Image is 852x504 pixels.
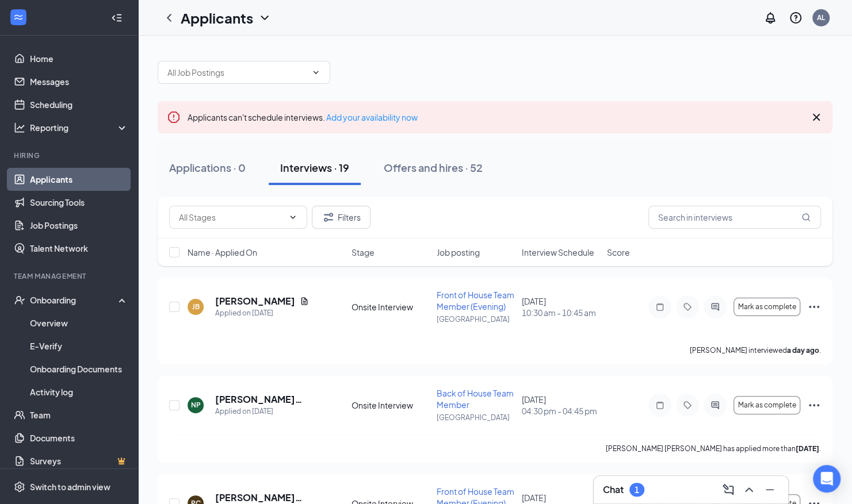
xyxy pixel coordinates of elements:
svg: ChevronDown [311,68,320,77]
svg: WorkstreamLogo [13,11,24,23]
svg: Filter [322,210,335,224]
svg: MagnifyingGlass [801,213,811,222]
div: Team Management [14,271,126,281]
svg: QuestionInfo [789,11,803,25]
svg: Analysis [14,122,25,133]
h5: [PERSON_NAME] [PERSON_NAME] [215,393,320,406]
svg: Ellipses [807,398,821,412]
div: Applied on [DATE] [215,406,320,417]
div: 1 [635,485,639,495]
span: Stage [351,247,374,258]
div: Offers and hires · 52 [384,160,483,175]
h5: [PERSON_NAME] [215,295,295,307]
a: E-Verify [30,334,128,357]
svg: UserCheck [14,294,25,306]
span: Mark as complete [738,303,796,311]
svg: Tag [681,401,694,410]
svg: ChevronUp [742,483,756,497]
input: Search in interviews [648,206,821,229]
div: NP [191,400,201,410]
a: Sourcing Tools [30,191,128,214]
div: Onsite Interview [351,301,429,313]
p: [GEOGRAPHIC_DATA] [437,413,515,422]
div: Reporting [30,122,129,133]
a: Activity log [30,380,128,403]
span: Applicants can't schedule interviews. [188,112,418,122]
span: 04:30 pm - 04:45 pm [522,405,600,417]
button: Mark as complete [733,298,800,316]
svg: ChevronDown [288,213,297,222]
a: Applicants [30,168,128,191]
input: All Job Postings [167,66,307,79]
button: ChevronUp [740,480,758,499]
b: [DATE] [796,444,819,453]
h5: [PERSON_NAME] [PERSON_NAME] [215,491,320,504]
svg: Minimize [763,483,777,497]
div: Onboarding [30,294,119,306]
button: Minimize [761,480,779,499]
svg: ActiveChat [708,302,722,311]
a: Add your availability now [326,112,418,122]
h1: Applicants [181,8,253,28]
div: [DATE] [522,295,600,318]
svg: ChevronLeft [162,11,176,25]
button: Filter Filters [312,206,370,229]
p: [PERSON_NAME] [PERSON_NAME] has applied more than . [606,444,821,453]
b: a day ago [787,346,819,355]
button: Mark as complete [733,396,800,414]
span: Back of House Team Member [437,388,514,410]
span: 10:30 am - 10:45 am [522,307,600,318]
input: All Stages [179,211,284,224]
svg: ComposeMessage [721,483,735,497]
a: Team [30,403,128,426]
div: Hiring [14,151,126,160]
div: Switch to admin view [30,481,110,493]
span: Interview Schedule [522,247,594,258]
div: Applied on [DATE] [215,307,309,319]
svg: Settings [14,481,25,493]
svg: Document [300,297,309,306]
div: Interviews · 19 [280,160,349,175]
span: Name · Applied On [188,247,257,258]
a: Documents [30,426,128,449]
div: Applications · 0 [169,160,246,175]
div: AL [817,13,825,22]
span: Score [607,247,630,258]
a: SurveysCrown [30,449,128,472]
div: Open Intercom Messenger [813,465,840,493]
svg: Notifications [763,11,777,25]
a: Home [30,47,128,70]
span: Job posting [437,247,480,258]
a: Talent Network [30,237,128,260]
a: Overview [30,311,128,334]
div: [DATE] [522,394,600,417]
svg: Cross [809,110,823,124]
svg: Note [653,302,667,311]
svg: Error [167,110,181,124]
a: Scheduling [30,93,128,116]
button: ComposeMessage [719,480,738,499]
div: Onsite Interview [351,399,429,411]
svg: ChevronDown [258,11,272,25]
svg: ActiveChat [708,401,722,410]
svg: Collapse [111,12,123,24]
div: JB [192,302,200,311]
a: Onboarding Documents [30,357,128,380]
span: Mark as complete [738,401,796,409]
p: [PERSON_NAME] interviewed . [690,345,821,355]
svg: Tag [681,302,694,311]
svg: Ellipses [807,300,821,314]
svg: Note [653,401,667,410]
h3: Chat [603,483,624,496]
p: [GEOGRAPHIC_DATA] [437,314,515,324]
a: Messages [30,70,128,93]
span: Front of House Team Member (Evening) [437,290,514,311]
a: Job Postings [30,214,128,237]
